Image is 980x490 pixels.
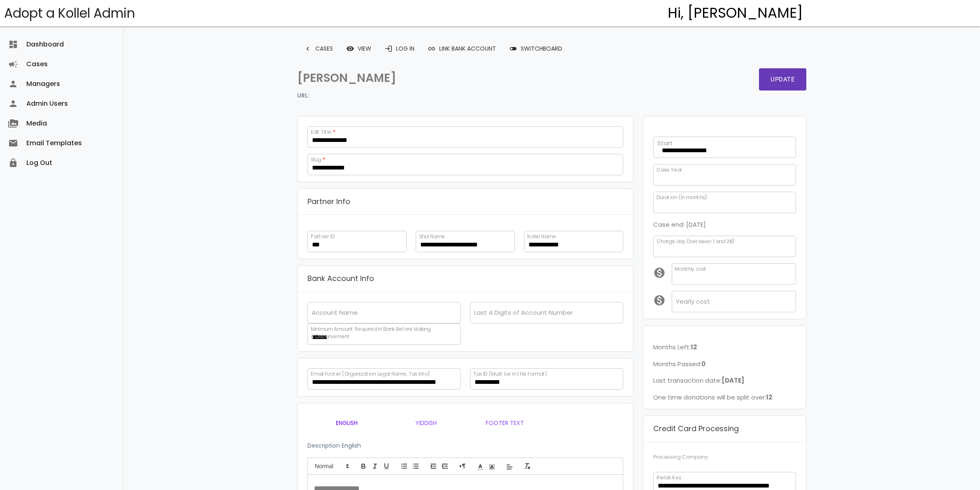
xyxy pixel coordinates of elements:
p: One time donations will be split over: [653,392,796,403]
i: lock [8,153,18,173]
span: toggle_off [509,41,517,56]
a: remove_red_eyeView [340,41,378,56]
h4: Hi, [PERSON_NAME] [668,5,803,21]
i: person [8,74,18,94]
button: Update [759,68,806,91]
label: Description English [307,441,361,450]
label: Processing Company [653,453,708,461]
a: keyboard_arrow_leftCases [297,41,340,56]
a: Yiddish [386,413,466,433]
i: keyboard_arrow_left [304,41,312,56]
b: 12 [766,393,772,402]
span: link [428,41,436,56]
a: English [307,413,386,433]
i: remove_red_eye [346,41,354,56]
p: [PERSON_NAME] [297,68,547,88]
i: monetization_on [653,294,672,307]
i: dashboard [8,35,18,54]
a: Footer Text [466,413,545,433]
p: Months Passed: [653,359,796,369]
p: Months Left: [653,342,796,353]
p: Credit Card Processing [653,423,739,435]
i: perm_media [8,114,18,133]
a: toggle_offSwitchboard [503,41,569,56]
strong: URL: [297,91,309,101]
b: 12 [691,343,697,351]
p: Case end: [DATE] [653,219,796,230]
b: 0 [701,360,705,368]
p: Partner Info [307,195,350,208]
b: [DATE] [722,376,744,385]
i: monetization_on [653,267,672,279]
i: login [384,41,393,56]
a: loginLog In [378,41,421,56]
i: campaign [8,54,18,74]
p: Bank Account Info [307,272,374,285]
i: person [8,94,18,114]
p: Last transaction date: [653,375,796,386]
i: email [8,133,18,153]
a: Link Bank Account [421,41,503,56]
